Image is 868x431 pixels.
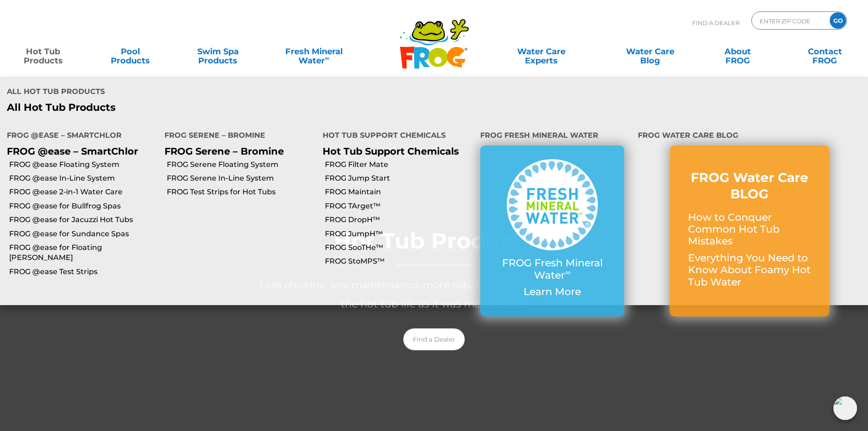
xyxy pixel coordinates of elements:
h4: FROG Water Care Blog [638,127,861,145]
a: Hot Tub Support Chemicals [323,145,459,157]
a: FROG TArget™ [325,201,473,211]
a: FROG JumpH™ [325,229,473,239]
a: AboutFROG [704,42,771,61]
p: Everything You Need to Know About Foamy Hot Tub Water [688,252,811,288]
input: GO [830,12,846,29]
h4: All Hot Tub Products [7,83,427,102]
a: ContactFROG [791,42,859,61]
p: How to Conquer Common Hot Tub Mistakes [688,212,811,248]
a: FROG @ease In-Line System [9,173,158,183]
a: FROG DropH™ [325,215,473,225]
a: FROG Jump Start [325,173,473,183]
sup: ∞ [565,268,570,277]
p: Find A Dealer [692,11,740,34]
h4: Hot Tub Support Chemicals [323,127,467,145]
a: FROG Water Care BLOG How to Conquer Common Hot Tub Mistakes Everything You Need to Know About Foa... [688,169,811,293]
a: PoolProducts [97,42,164,61]
h4: FROG @ease – SmartChlor [7,127,151,145]
a: Swim SpaProducts [184,42,252,61]
a: FROG SooTHe™ [325,243,473,253]
input: Zip Code Form [759,14,820,27]
a: Find a Dealer [403,328,465,350]
sup: ∞ [325,54,329,62]
a: Fresh MineralWater∞ [271,42,356,61]
a: FROG @ease Test Strips [9,267,158,277]
p: FROG @ease – SmartChlor [7,145,151,157]
a: FROG Fresh Mineral Water∞ Learn More [498,159,606,302]
a: All Hot Tub Products [7,102,427,114]
h4: FROG Serene – Bromine [164,127,308,145]
a: FROG @ease Floating System [9,160,158,170]
a: FROG Serene In-Line System [167,173,315,183]
img: openIcon [833,396,857,420]
a: FROG Maintain [325,187,473,197]
a: FROG @ease 2-in-1 Water Care [9,187,158,197]
a: FROG @ease for Bullfrog Spas [9,201,158,211]
p: FROG Fresh Mineral Water [498,257,606,281]
a: FROG Filter Mate [325,160,473,170]
h4: FROG Fresh Mineral Water [480,127,624,145]
a: FROG Test Strips for Hot Tubs [167,187,315,197]
p: Learn More [498,286,606,298]
a: FROG StoMPS™ [325,256,473,266]
a: Water CareBlog [616,42,684,61]
p: FROG Serene – Bromine [164,145,308,157]
h3: FROG Water Care BLOG [688,169,811,203]
a: FROG @ease for Jacuzzi Hot Tubs [9,215,158,225]
a: FROG @ease for Sundance Spas [9,229,158,239]
a: Hot TubProducts [9,42,77,61]
a: Water CareExperts [486,42,596,61]
a: FROG Serene Floating System [167,160,315,170]
a: FROG @ease for Floating [PERSON_NAME] [9,243,158,263]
